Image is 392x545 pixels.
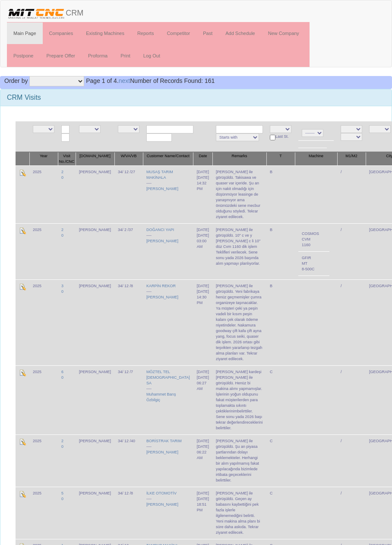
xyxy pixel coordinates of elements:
div: [DATE] 14:30 PM [197,289,209,306]
span: Page 1 of 4. [86,77,119,84]
a: [PERSON_NAME] [146,450,178,454]
td: ---- [143,434,193,487]
a: next [119,77,130,84]
td: / [337,487,366,539]
td: [PERSON_NAME] [76,365,114,434]
td: [PERSON_NAME] ile görüşüldü. Geçen ay babasını kaybettiğini pek fazla işlerle ilgilenemediğini be... [212,487,266,539]
a: [PERSON_NAME] [146,502,178,507]
a: 0 [61,497,63,501]
a: Prepare Offer [40,45,81,67]
a: 2 [61,439,63,443]
td: GFIR MT 8-500C [298,251,322,276]
a: Postpone [7,45,40,67]
td: [DATE] [193,279,212,365]
a: [PERSON_NAME] [146,295,178,299]
td: [PERSON_NAME] ile görüşüldü. Yeni fabrikaya henüz geçmemişler çumra organizeye taşınacaklar. Ya m... [212,279,266,365]
td: 34/ 12 /7 [114,365,143,434]
td: / [337,279,366,365]
a: Main Page [7,22,43,44]
h3: CRM Visits [7,94,385,101]
th: [DOMAIN_NAME] [76,152,114,166]
a: Add Schedule [219,22,262,44]
td: 34/ 12 /8 [114,487,143,539]
td: B [266,279,295,365]
td: 2025 [29,434,58,487]
td: 2025 [29,165,58,223]
img: Edit [19,491,26,497]
td: 34/ 2 /37 [114,223,143,279]
td: 2025 [29,279,58,365]
td: [PERSON_NAME] [76,279,114,365]
a: Proforma [82,45,114,67]
td: ---- [143,487,193,539]
td: B [266,223,295,279]
td: 2025 [29,365,58,434]
a: 3 [61,284,63,288]
img: header.png [7,7,66,20]
td: ---- [143,165,193,223]
a: KARPİN REKOR [146,284,176,288]
img: Edit [19,438,26,445]
td: 34/ 12 /8 [114,279,143,365]
td: C [266,487,295,539]
th: W/VA/VB [114,152,143,166]
td: [PERSON_NAME] [76,165,114,223]
a: MUSAŞ TARIM MAKİNALA [146,170,173,180]
a: 0 [61,175,63,180]
th: Visit No./CNC [58,152,76,166]
div: [DATE] 03:00 AM [197,233,209,250]
th: Date [193,152,212,166]
a: Competitor [160,22,196,44]
th: Customer Name/Contact [143,152,193,166]
img: Edit [19,283,26,290]
a: 0 [61,444,63,449]
a: 0 [61,233,63,238]
a: Past [196,22,219,44]
th: Year [29,152,58,166]
td: [DATE] [193,223,212,279]
div: [DATE] 18:51 PM [197,496,209,513]
td: Last St. [266,121,295,152]
a: MÖZTEL TEL [DEMOGRAPHIC_DATA] SA [146,370,190,385]
td: [PERSON_NAME] [76,223,114,279]
td: / [337,223,366,279]
span: Number of Records Found: 161 [86,77,215,84]
img: Edit [19,227,26,234]
a: Reports [131,22,161,44]
a: 0 [61,289,63,294]
a: 5 [61,491,63,495]
td: [DATE] [193,365,212,434]
td: / [337,165,366,223]
div: [DATE] 06:27 AM [197,375,209,392]
td: [PERSON_NAME] ile görüşüldü. Şu an piyasa şartlarından dolayı beklemekteler. Herhangi bir alım ya... [212,434,266,487]
th: Machine [295,152,337,166]
td: [PERSON_NAME] [76,487,114,539]
td: 34/ 12 /40 [114,434,143,487]
div: [DATE] 06:22 AM [197,444,209,461]
a: 2 [61,170,63,174]
td: ---- [143,365,193,434]
img: Edit [19,369,26,376]
a: 6 [61,370,63,374]
td: C [266,434,295,487]
a: DOĞANCI YAPI [146,228,174,232]
td: ---- [143,223,193,279]
a: 2 [61,228,63,232]
td: 34/ 12 /27 [114,165,143,223]
td: [PERSON_NAME] ile görüşüldü. 10" c ve y [PERSON_NAME] c li 10" düz Cvm 1160 dik işlem Teklifleri ... [212,223,266,279]
img: Edit [19,169,26,176]
a: Log Out [137,45,167,67]
a: Existing Machines [79,22,131,44]
td: [PERSON_NAME] kardeşi [PERSON_NAME] ile görüşüldü. Henüz bi makina alımı yapmamışlar. İşlerinin y... [212,365,266,434]
td: 2025 [29,487,58,539]
td: [PERSON_NAME] [76,434,114,487]
a: BORİSTRAK TARIM [146,439,182,443]
td: [DATE] [193,165,212,223]
a: Companies [43,22,80,44]
th: T [266,152,295,166]
td: COSMOS CVM 1160 [298,227,322,251]
a: İLKE OTOMOTİV [146,491,177,495]
td: ---- [143,279,193,365]
td: B [266,165,295,223]
td: [PERSON_NAME] ile görüşüldü. Takisawa ve quaser var içeride. Şu an için nakit olmadığı için düşün... [212,165,266,223]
